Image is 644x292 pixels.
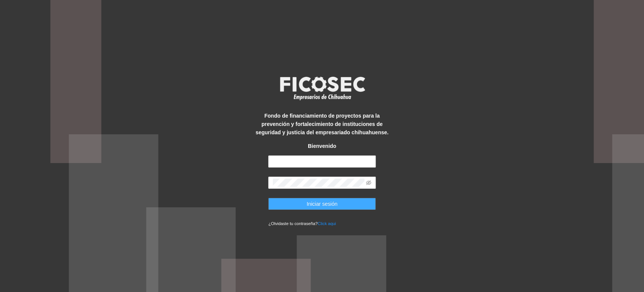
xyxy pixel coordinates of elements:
button: Iniciar sesión [268,198,376,210]
img: logo [275,74,369,102]
span: Iniciar sesión [307,200,338,208]
strong: Fondo de financiamiento de proyectos para la prevención y fortalecimiento de instituciones de seg... [255,113,388,135]
strong: Bienvenido [308,143,336,149]
a: Click aqui [318,221,336,226]
small: ¿Olvidaste tu contraseña? [268,221,336,226]
span: eye-invisible [366,180,371,185]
